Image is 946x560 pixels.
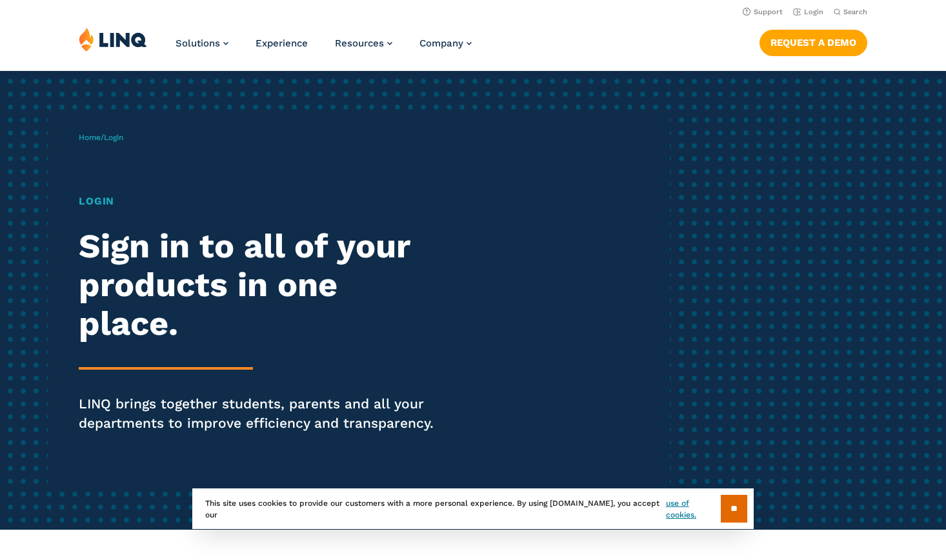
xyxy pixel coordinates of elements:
[419,37,472,49] a: Company
[760,27,867,55] nav: Button Navigation
[79,227,443,343] h2: Sign in to all of your products in one place.
[104,133,123,142] span: Login
[176,37,228,49] a: Solutions
[176,37,220,49] span: Solutions
[79,394,443,433] p: LINQ brings together students, parents and all your departments to improve efficiency and transpa...
[335,37,392,49] a: Resources
[793,8,823,16] a: Login
[335,37,384,49] span: Resources
[79,194,443,209] h1: Login
[743,8,783,16] a: Support
[256,37,308,49] a: Experience
[843,8,867,16] span: Search
[192,488,754,529] div: This site uses cookies to provide our customers with a more personal experience. By using [DOMAIN...
[419,37,463,49] span: Company
[834,7,867,17] button: Open Search Bar
[666,497,721,521] a: use of cookies.
[79,133,123,142] span: /
[79,133,101,142] a: Home
[176,27,472,70] nav: Primary Navigation
[760,30,867,55] a: Request a Demo
[79,27,147,52] img: LINQ | K‑12 Software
